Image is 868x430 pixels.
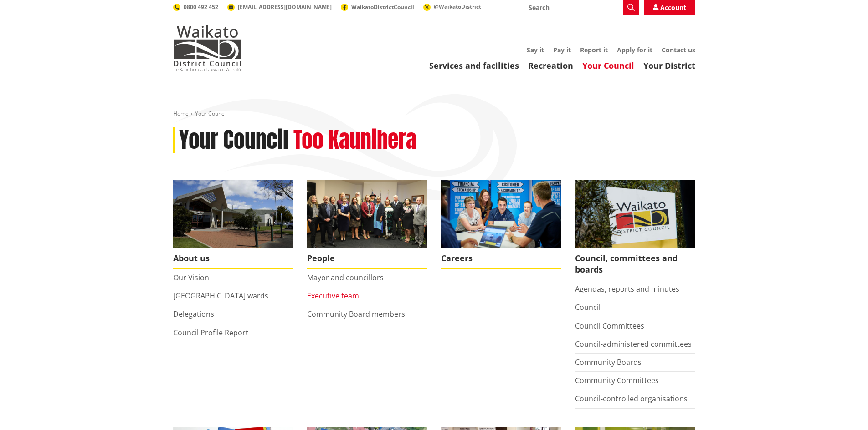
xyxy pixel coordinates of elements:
a: Agendas, reports and minutes [575,284,679,294]
a: Home [173,110,189,117]
nav: breadcrumb [173,110,695,118]
a: 0800 492 452 [173,3,218,11]
a: Waikato-District-Council-sign Council, committees and boards [575,180,695,280]
a: Services and facilities [429,60,519,71]
a: Apply for it [617,46,652,54]
img: 2022 Council [307,180,427,248]
span: Your Council [195,110,227,117]
img: Waikato District Council - Te Kaunihera aa Takiwaa o Waikato [173,25,241,71]
a: Community Boards [575,357,642,367]
a: 2022 Council People [307,180,427,269]
a: [GEOGRAPHIC_DATA] wards [173,291,268,301]
a: [EMAIL_ADDRESS][DOMAIN_NAME] [227,3,332,11]
span: Council, committees and boards [575,248,695,280]
a: Our Vision [173,273,209,283]
h2: Too Kaunihera [293,127,416,153]
img: WDC Building 0015 [173,180,293,248]
h1: Your Council [179,127,288,153]
span: @WaikatoDistrict [434,3,481,10]
a: Your Council [582,60,634,71]
span: [EMAIL_ADDRESS][DOMAIN_NAME] [238,3,332,11]
a: @WaikatoDistrict [423,3,481,10]
iframe: Messenger Launcher [826,392,859,425]
a: Council-administered committees [575,339,692,349]
a: Careers [441,180,561,269]
a: Delegations [173,309,214,319]
a: Contact us [662,46,695,54]
span: Careers [441,248,561,269]
a: Mayor and councillors [307,273,384,283]
a: Executive team [307,291,359,301]
img: Waikato-District-Council-sign [575,180,695,248]
a: Council [575,302,601,312]
span: 0800 492 452 [184,3,218,11]
a: Council-controlled organisations [575,394,688,404]
a: Community Committees [575,375,659,385]
a: Council Profile Report [173,328,248,338]
a: WDC Building 0015 About us [173,180,293,269]
a: WaikatoDistrictCouncil [341,3,414,11]
a: Community Board members [307,309,405,319]
span: People [307,248,427,269]
a: Say it [527,46,544,54]
a: Report it [580,46,608,54]
span: About us [173,248,293,269]
a: Council Committees [575,321,644,331]
span: WaikatoDistrictCouncil [351,3,414,11]
a: Pay it [553,46,571,54]
a: Recreation [528,60,573,71]
img: Office staff in meeting - Career page [441,180,561,248]
a: Your District [643,60,695,71]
